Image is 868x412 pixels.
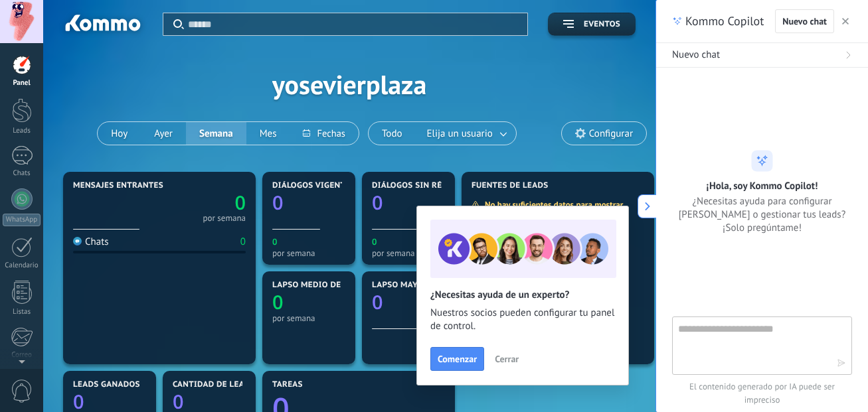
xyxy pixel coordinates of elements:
[3,169,41,178] div: Chats
[203,215,246,222] div: por semana
[489,349,525,369] button: Cerrar
[3,214,41,226] div: WhatsApp
[471,199,632,210] div: No hay suficientes datos para mostrar
[369,122,416,145] button: Todo
[707,179,818,192] h2: ¡Hola, soy Kommo Copilot!
[548,13,636,36] button: Eventos
[73,237,82,245] img: Chats
[73,181,163,190] span: Mensajes entrantes
[159,190,246,216] a: 0
[3,308,41,316] div: Listas
[98,122,141,145] button: Hoy
[372,281,477,290] span: Lapso mayor de réplica
[685,13,764,29] span: Kommo Copilot
[656,43,868,68] button: Nuevo chat
[272,190,284,216] text: 0
[672,380,852,407] span: El contenido generado por IA puede ser impreciso
[173,380,292,389] span: Cantidad de leads activos
[246,122,290,145] button: Mes
[372,289,383,315] text: 0
[141,122,186,145] button: Ayer
[372,181,466,190] span: Diálogos sin réplica
[272,248,345,258] div: por semana
[430,289,615,301] h2: ¿Necesitas ayuda de un experto?
[272,380,303,389] span: Tareas
[290,122,358,145] button: Fechas
[424,125,495,143] span: Elija un usuario
[430,347,484,371] button: Comenzar
[472,181,549,190] span: Fuentes de leads
[584,20,620,29] span: Eventos
[495,354,519,364] span: Cerrar
[416,122,516,145] button: Elija un usuario
[272,289,284,315] text: 0
[430,307,615,333] span: Nuestros socios pueden configurar tu panel de control.
[438,354,477,364] span: Comenzar
[372,236,377,247] text: 0
[372,248,445,258] div: por semana
[672,48,720,62] span: Nuevo chat
[73,236,109,248] div: Chats
[3,79,41,88] div: Panel
[272,181,355,190] span: Diálogos vigentes
[272,313,345,323] div: por semana
[186,122,246,145] button: Semana
[589,128,633,139] span: Configurar
[73,380,140,389] span: Leads ganados
[272,281,377,290] span: Lapso medio de réplica
[372,190,383,216] text: 0
[775,9,834,33] button: Nuevo chat
[3,261,41,270] div: Calendario
[240,236,246,248] div: 0
[272,236,277,247] text: 0
[3,127,41,135] div: Leads
[782,17,827,26] span: Nuevo chat
[234,190,246,216] text: 0
[672,194,852,234] span: ¿Necesitas ayuda para configurar [PERSON_NAME] o gestionar tus leads? ¡Solo pregúntame!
